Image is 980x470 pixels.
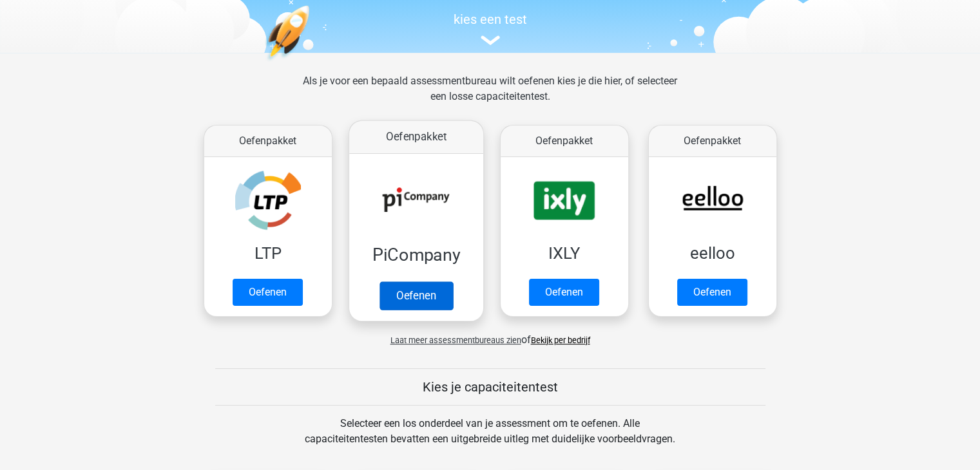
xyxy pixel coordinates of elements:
[390,335,521,345] span: Laat meer assessmentbureaus zien
[215,379,765,395] h5: Kies je capaciteitentest
[233,279,303,306] a: Oefenen
[529,279,599,306] a: Oefenen
[265,5,360,122] img: oefenen
[531,335,590,345] a: Bekijk per bedrijf
[481,35,500,45] img: assessment
[379,281,452,310] a: Oefenen
[194,12,787,27] h5: kies een test
[677,279,747,306] a: Oefenen
[194,322,787,348] div: of
[293,73,687,120] div: Als je voor een bepaald assessmentbureau wilt oefenen kies je die hier, of selecteer een losse ca...
[293,416,687,462] div: Selecteer een los onderdeel van je assessment om te oefenen. Alle capaciteitentesten bevatten een...
[194,12,787,46] a: kies een test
